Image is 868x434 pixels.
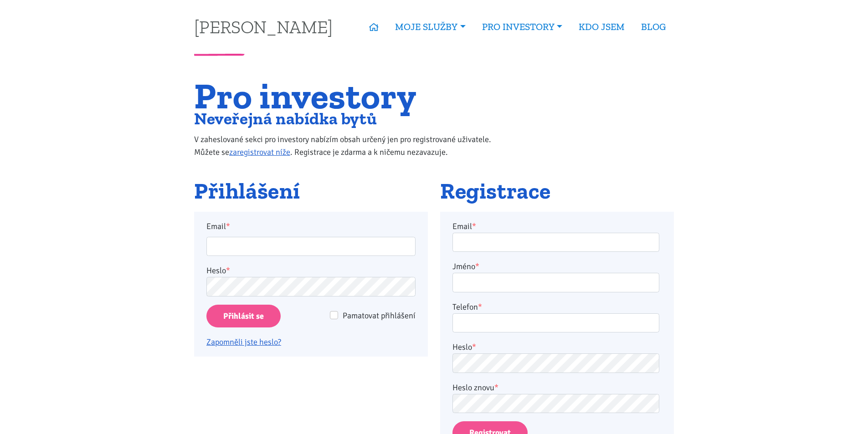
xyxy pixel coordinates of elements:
h1: Pro investory [194,81,510,111]
a: Zapomněli jste heslo? [206,337,281,347]
input: Přihlásit se [206,305,281,328]
label: Email [452,220,476,233]
h2: Neveřejná nabídka bytů [194,111,510,126]
a: KDO JSEM [570,16,633,37]
abbr: required [472,221,476,231]
a: BLOG [633,16,674,37]
h2: Registrace [440,179,674,204]
a: PRO INVESTORY [474,16,570,37]
label: Email [200,220,422,233]
a: MOJE SLUŽBY [387,16,473,37]
span: Pamatovat přihlášení [343,311,416,321]
label: Heslo znovu [452,381,498,394]
a: [PERSON_NAME] [194,18,333,36]
h2: Přihlášení [194,179,428,204]
p: V zaheslované sekci pro investory nabízím obsah určený jen pro registrované uživatele. Můžete se ... [194,133,510,158]
abbr: required [472,342,476,352]
abbr: required [494,383,498,393]
abbr: required [478,302,482,312]
label: Heslo [452,341,476,353]
label: Heslo [206,264,230,277]
label: Jméno [452,260,479,273]
label: Telefon [452,301,482,313]
abbr: required [475,261,479,271]
a: zaregistrovat níže [229,147,290,157]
